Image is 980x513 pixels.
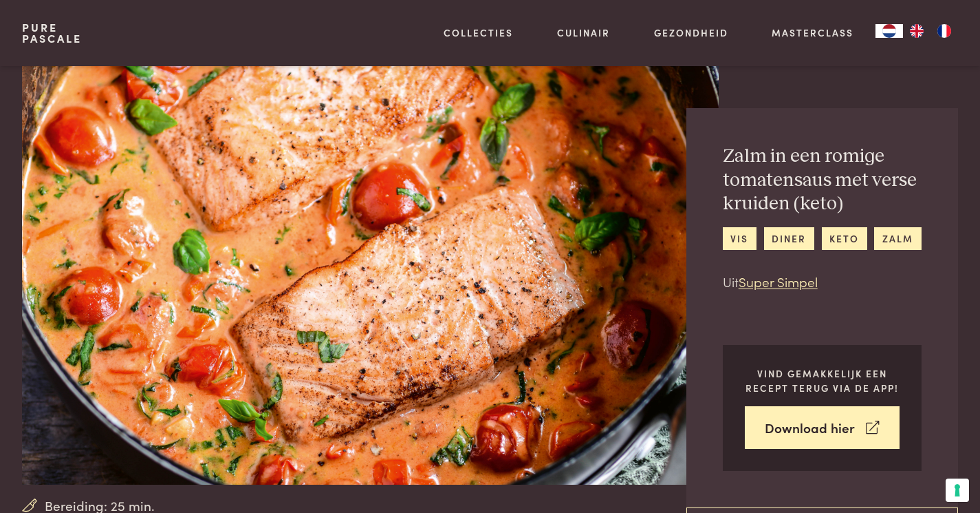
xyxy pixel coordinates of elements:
a: Gezondheid [654,25,728,40]
p: Vind gemakkelijk een recept terug via de app! [745,366,900,395]
a: zalm [874,227,921,250]
img: Zalm in een romige tomatensaus met verse kruiden (keto) [22,66,719,485]
p: Uit [723,272,922,292]
a: Masterclass [772,25,853,40]
a: EN [903,24,930,38]
aside: Language selected: Nederlands [875,24,958,38]
a: NL [875,24,903,38]
div: Language [875,24,903,38]
a: keto [822,227,867,250]
ul: Language list [903,24,958,38]
a: PurePascale [22,22,82,44]
a: vis [723,227,756,250]
a: Download hier [745,406,900,450]
a: Culinair [557,25,610,40]
h2: Zalm in een romige tomatensaus met verse kruiden (keto) [723,145,922,216]
a: Super Simpel [739,272,818,291]
a: diner [764,227,814,250]
a: FR [930,24,958,38]
a: Collecties [444,25,513,40]
button: Uw voorkeuren voor toestemming voor trackingtechnologieën [946,479,969,502]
